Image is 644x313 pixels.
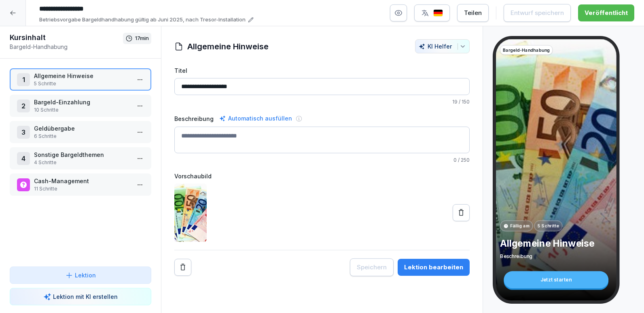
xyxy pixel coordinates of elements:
p: 5 Schritte [34,80,130,87]
div: Lektion bearbeiten [404,263,463,272]
p: Beschreibung [500,253,612,260]
div: 1 [17,73,30,86]
div: 1Allgemeine Hinweise5 Schritte [10,68,151,91]
p: Sonstige Bargeldthemen [34,150,130,159]
p: Geldübergabe [34,124,130,133]
button: Veröffentlicht [578,4,634,21]
div: Teilen [464,8,482,17]
h1: Allgemeine Hinweise [187,40,269,53]
p: Lektion [75,271,96,279]
button: Speichern [350,258,394,276]
p: / 150 [174,98,470,106]
div: 2 [17,99,30,112]
button: Lektion mit KI erstellen [10,288,151,305]
div: 3 [17,126,30,139]
div: Jetzt starten [504,271,608,289]
p: 10 Schritte [34,106,130,114]
label: Titel [174,66,470,75]
button: Teilen [457,4,489,22]
div: Entwurf speichern [511,8,564,17]
p: 4 Schritte [34,159,130,166]
p: 6 Schritte [34,133,130,140]
div: Cash-Management11 Schritte [10,173,151,196]
span: 19 [452,99,458,105]
h1: Kursinhalt [10,33,123,42]
button: Lektion [10,266,151,284]
button: Remove [174,259,191,276]
label: Vorschaubild [174,172,470,180]
p: Bargeld-Handhabung [10,42,123,51]
label: Beschreibung [174,114,214,123]
p: / 250 [174,156,470,164]
img: m5c05kqkdeud3oapk74c90zu.png [174,184,207,242]
p: Cash-Management [34,177,130,185]
p: Fällig am [510,223,530,229]
button: Entwurf speichern [504,4,571,22]
div: 4Sonstige Bargeldthemen4 Schritte [10,147,151,169]
p: Betriebsvorgabe Bargeldhandhabung gültig ab Juni 2025, nach Tresor-Installation [39,16,246,24]
p: Allgemeine Hinweise [500,237,612,249]
span: 0 [453,157,457,163]
button: Lektion bearbeiten [398,259,470,276]
p: 5 Schritte [538,223,559,229]
div: 2Bargeld-Einzahlung10 Schritte [10,95,151,117]
div: Automatisch ausfüllen [218,114,294,123]
div: 4 [17,152,30,165]
img: de.svg [433,9,443,17]
p: Lektion mit KI erstellen [53,292,118,301]
div: 3Geldübergabe6 Schritte [10,121,151,143]
p: Allgemeine Hinweise [34,72,130,80]
p: 17 min [135,34,149,42]
button: KI Helfer [415,39,470,53]
p: Bargeld-Einzahlung [34,98,130,106]
div: Speichern [357,263,387,272]
div: Veröffentlicht [585,8,628,17]
p: Bargeld-Handhabung [503,47,550,53]
p: 11 Schritte [34,185,130,192]
div: KI Helfer [419,43,466,50]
